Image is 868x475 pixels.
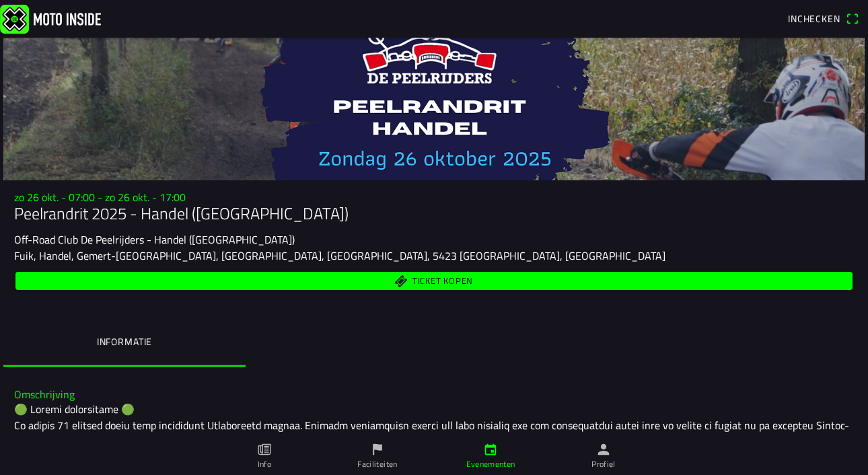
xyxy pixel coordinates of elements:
[357,458,397,470] ion-label: Faciliteiten
[466,458,515,470] ion-label: Evenementen
[412,277,473,285] span: Ticket kopen
[781,8,865,30] a: Incheckenqr scanner
[483,442,498,457] ion-icon: calendar
[258,458,271,470] ion-label: Info
[596,442,611,457] ion-icon: person
[14,388,854,401] h3: Omschrijving
[14,191,854,204] h3: zo 26 okt. - 07:00 - zo 26 okt. - 17:00
[14,231,295,248] ion-text: Off-Road Club De Peelrijders - Handel ([GEOGRAPHIC_DATA])
[257,442,272,457] ion-icon: paper
[97,334,152,349] ion-label: Informatie
[14,204,854,223] h1: Peelrandrit 2025 - Handel ([GEOGRAPHIC_DATA])
[370,442,385,457] ion-icon: flag
[591,458,616,470] ion-label: Profiel
[14,248,665,264] ion-text: Fuik, Handel, Gemert-[GEOGRAPHIC_DATA], [GEOGRAPHIC_DATA], [GEOGRAPHIC_DATA], 5423 [GEOGRAPHIC_DA...
[788,11,840,26] span: Inchecken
